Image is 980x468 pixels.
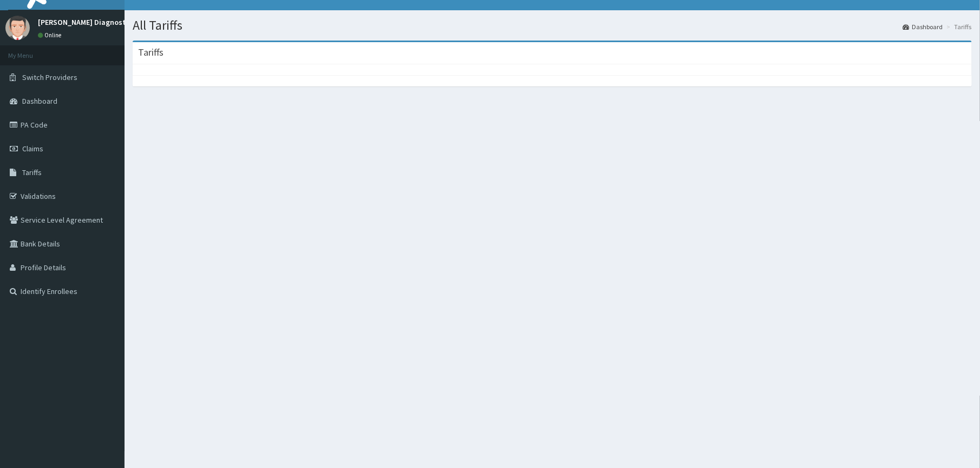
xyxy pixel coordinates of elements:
p: [PERSON_NAME] Diagnostics [38,18,135,26]
h3: Tariffs [138,48,164,57]
a: Online [38,31,64,39]
span: Tariffs [22,168,42,177]
span: Switch Providers [22,72,77,82]
h1: All Tariffs [133,18,972,32]
span: Claims [22,144,43,153]
a: Dashboard [903,22,943,31]
img: User Image [5,16,30,40]
span: Dashboard [22,96,57,106]
li: Tariffs [944,22,972,31]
